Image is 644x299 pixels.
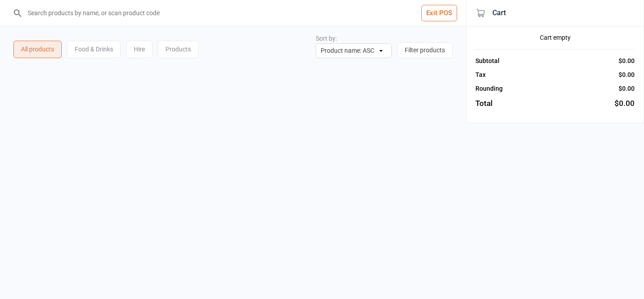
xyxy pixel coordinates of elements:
div: Hire [126,41,153,58]
div: Food & Drinks [67,41,121,58]
button: Exit POS [421,5,457,21]
label: Sort by: [316,35,337,42]
div: $0.00 [619,70,635,80]
div: Tax [475,70,486,80]
button: Filter products [397,42,453,58]
div: $0.00 [614,98,635,109]
div: $0.00 [619,56,635,66]
div: Products [158,41,199,58]
div: Cart empty [475,33,635,42]
div: Total [475,98,492,109]
div: $0.00 [619,84,635,93]
div: All products [13,41,62,58]
div: Subtotal [475,56,500,66]
div: Rounding [475,84,503,93]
